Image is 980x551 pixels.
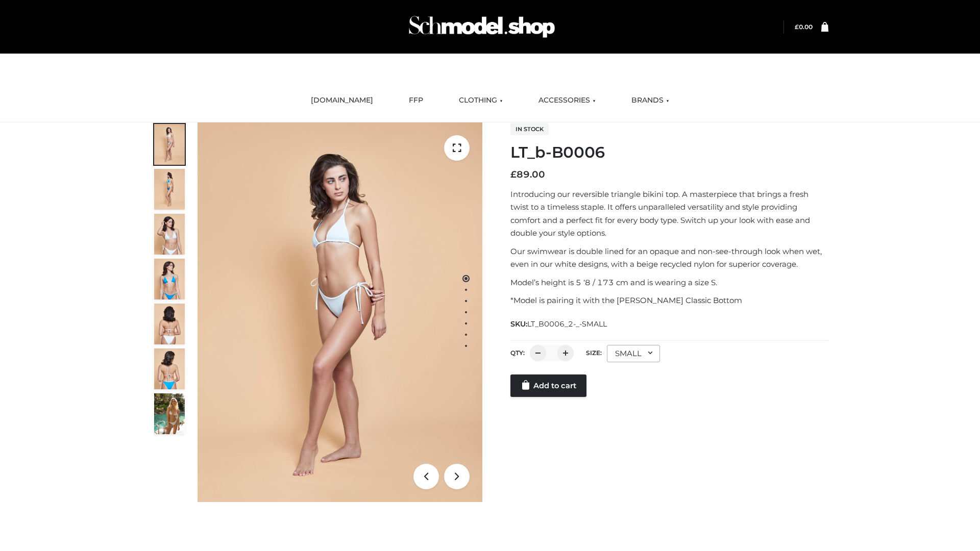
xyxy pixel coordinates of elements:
bdi: 0.00 [795,23,813,31]
h1: LT_b-B0006 [510,143,828,162]
p: Model’s height is 5 ‘8 / 173 cm and is wearing a size S. [510,276,828,289]
img: ArielClassicBikiniTop_CloudNine_AzureSky_OW114ECO_8-scaled.jpg [154,348,185,389]
span: £ [795,23,799,31]
bdi: 89.00 [510,169,545,180]
img: ArielClassicBikiniTop_CloudNine_AzureSky_OW114ECO_1-scaled.jpg [154,124,185,165]
a: £0.00 [795,23,813,31]
a: FFP [401,89,431,112]
img: ArielClassicBikiniTop_CloudNine_AzureSky_OW114ECO_1 [198,122,482,502]
label: Size: [586,349,602,357]
p: Introducing our reversible triangle bikini top. A masterpiece that brings a fresh twist to a time... [510,188,828,240]
a: BRANDS [624,89,677,112]
label: QTY: [510,349,525,357]
img: ArielClassicBikiniTop_CloudNine_AzureSky_OW114ECO_7-scaled.jpg [154,304,185,344]
p: Our swimwear is double lined for an opaque and non-see-through look when wet, even in our white d... [510,245,828,271]
span: LT_B0006_2-_-SMALL [527,319,607,329]
a: ACCESSORIES [531,89,603,112]
a: [DOMAIN_NAME] [303,89,381,112]
span: £ [510,169,517,180]
img: Arieltop_CloudNine_AzureSky2.jpg [154,393,185,434]
img: ArielClassicBikiniTop_CloudNine_AzureSky_OW114ECO_4-scaled.jpg [154,259,185,299]
a: Add to cart [510,374,586,397]
p: *Model is pairing it with the [PERSON_NAME] Classic Bottom [510,294,828,307]
img: ArielClassicBikiniTop_CloudNine_AzureSky_OW114ECO_2-scaled.jpg [154,169,185,210]
div: SMALL [607,345,660,362]
span: In stock [510,123,549,135]
span: SKU: [510,318,608,330]
a: CLOTHING [451,89,510,112]
img: ArielClassicBikiniTop_CloudNine_AzureSky_OW114ECO_3-scaled.jpg [154,214,185,255]
img: Schmodel Admin 964 [405,7,558,47]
